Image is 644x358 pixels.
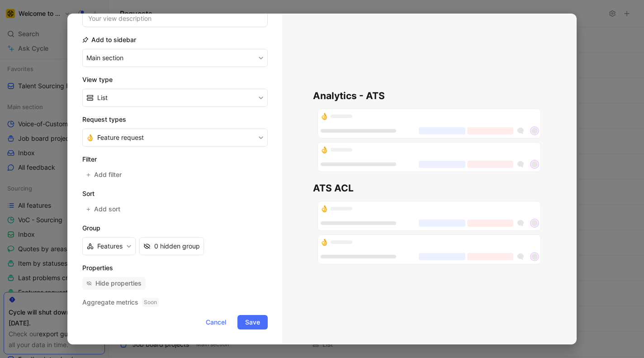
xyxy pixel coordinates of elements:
h2: Filter [82,154,268,165]
h2: Request types [82,114,268,125]
h2: ATS ACL [313,183,354,194]
img: 👌 [321,239,328,246]
span: Cancel [206,317,226,328]
h2: Sort [82,188,268,199]
div: Hide properties [95,278,142,289]
h2: Analytics - ATS [313,91,385,101]
button: 👌Feature request [82,129,268,147]
h2: Aggregate metrics [82,297,268,308]
button: Hide properties [82,277,146,290]
button: List [82,89,268,107]
h2: Group [82,223,268,234]
span: Add filter [94,169,123,180]
img: 👌 [321,146,328,153]
img: 👌 [321,113,328,120]
span: Feature request [97,132,144,143]
button: Cancel [198,315,234,329]
span: Soon [142,298,159,307]
button: Main section [82,49,268,67]
input: Your view description [82,10,268,27]
h2: Add to sidebar [82,34,136,45]
img: 👌 [86,134,94,141]
button: Save [237,315,268,329]
h2: View type [82,74,268,85]
img: 👌 [321,205,328,212]
h2: Properties [82,263,268,273]
button: 0 hidden group [139,237,204,255]
div: 0 hidden group [154,241,200,252]
button: Add sort [82,203,125,215]
span: Add sort [94,204,121,215]
span: Save [245,317,260,328]
button: Features [82,237,136,255]
button: Add filter [82,168,127,181]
